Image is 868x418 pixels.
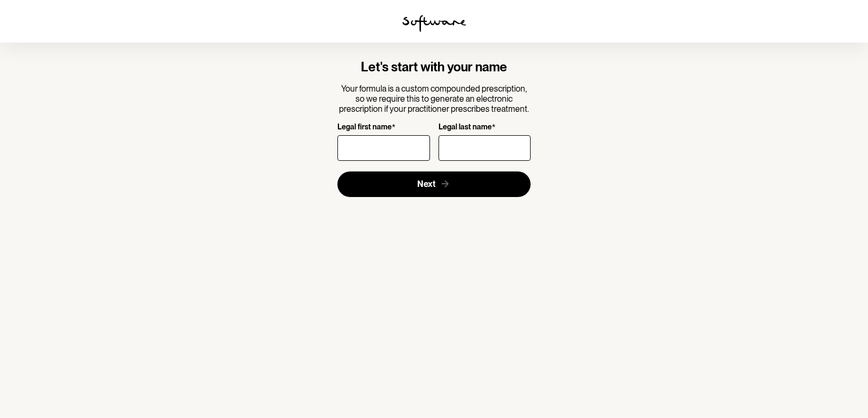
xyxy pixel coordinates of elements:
p: Legal last name [439,122,492,133]
h4: Let's start with your name [337,60,531,75]
p: Legal first name [337,122,392,133]
span: Next [417,179,435,189]
img: software logo [402,15,466,32]
button: Next [337,171,531,197]
p: Your formula is a custom compounded prescription, so we require this to generate an electronic pr... [337,84,531,114]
